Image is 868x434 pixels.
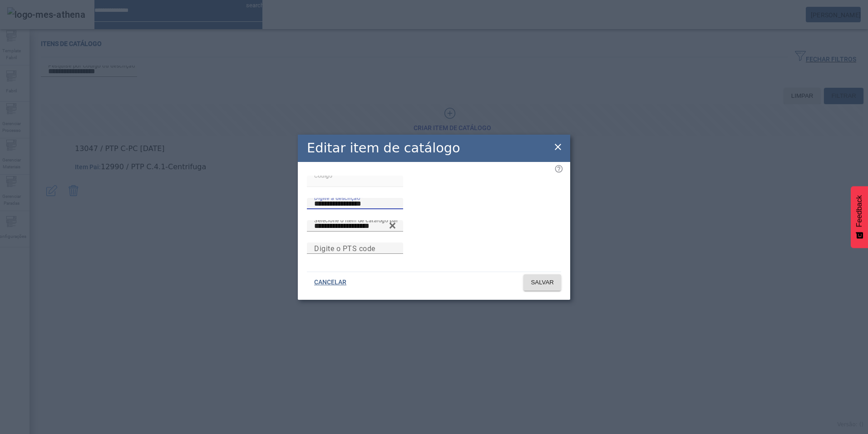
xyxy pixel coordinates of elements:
[523,274,561,291] button: SALVAR
[855,195,863,227] span: Feedback
[531,278,554,287] span: SALVAR
[314,172,332,178] mat-label: Código
[307,274,354,291] button: CANCELAR
[307,138,460,158] h2: Editar item de catálogo
[314,278,346,287] span: CANCELAR
[314,194,360,201] mat-label: Digite a descrição
[314,221,396,232] input: Number
[314,244,375,252] mat-label: Digite o PTS code
[851,186,868,248] button: Feedback - Mostrar pesquisa
[314,217,398,223] mat-label: Selecione o item de catálogo pai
